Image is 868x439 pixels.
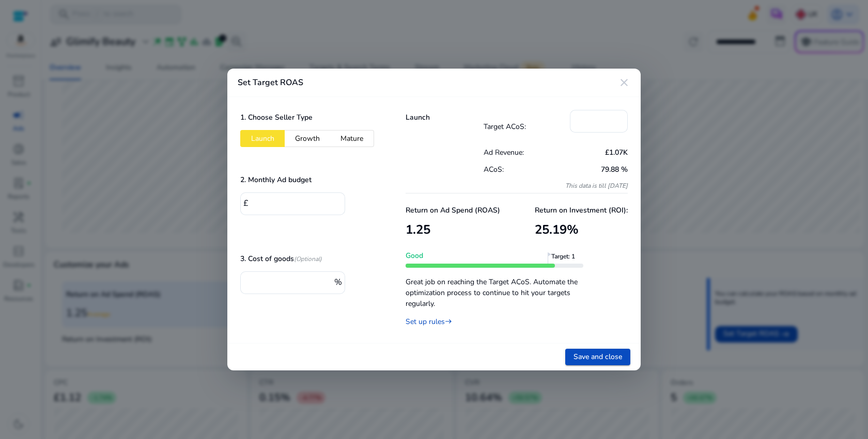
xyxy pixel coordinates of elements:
button: Growth [285,130,330,147]
h5: 2. Monthly Ad budget [240,176,312,185]
mat-icon: close [618,76,630,89]
span: % [334,277,342,288]
h5: Launch [406,113,484,122]
button: Launch [240,130,285,147]
button: Mature [330,130,374,147]
h5: 3. Cost of goods [240,255,322,264]
p: £1.07K [555,147,628,158]
h3: 25.19 [535,222,628,237]
p: This data is till [DATE] [484,182,628,190]
h5: 1. Choose Seller Type [240,113,313,122]
p: Return on Investment (ROI): [535,205,628,216]
p: Good [406,250,583,261]
a: Set up rules [406,317,452,327]
p: Great job on reaching the Target ACoS. Automate the optimization process to continue to hit your ... [406,271,583,309]
span: % [567,221,579,238]
h4: Set Target ROAS [238,78,303,88]
span: Save and close [574,351,622,362]
p: Target ACoS: [484,121,570,132]
p: ACoS: [484,164,556,175]
p: 79.88 % [555,164,628,175]
span: £ [243,198,249,209]
h3: 1.25 [406,222,500,237]
mat-icon: east [445,316,452,327]
p: Return on Ad Spend (ROAS) [406,205,500,216]
i: (Optional) [294,255,322,263]
p: Ad Revenue: [484,147,556,158]
button: Save and close [565,349,630,365]
span: Target: 1 [551,252,587,268]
